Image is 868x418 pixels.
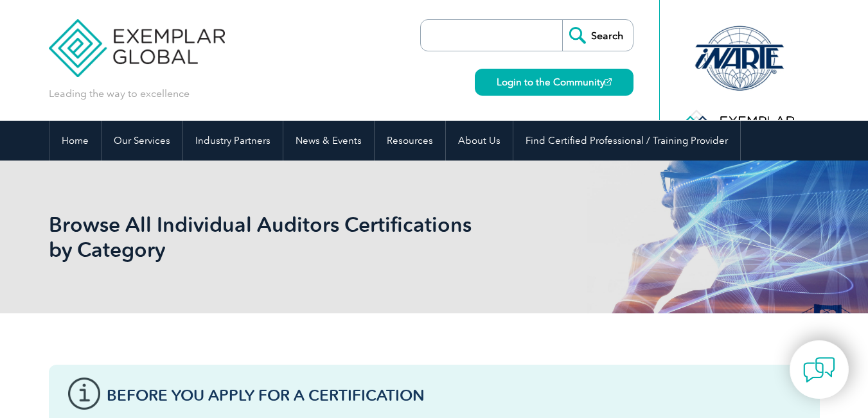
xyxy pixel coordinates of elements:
input: Search [562,20,633,51]
a: Our Services [102,121,182,161]
a: Industry Partners [183,121,283,161]
a: About Us [446,121,513,161]
a: News & Events [283,121,374,161]
a: Find Certified Professional / Training Provider [513,121,740,161]
a: Resources [375,121,445,161]
p: Leading the way to excellence [49,87,190,101]
a: Home [49,121,101,161]
img: open_square.png [605,78,612,85]
img: contact-chat.png [803,354,835,386]
a: Login to the Community [475,69,633,96]
h3: Before You Apply For a Certification [107,387,801,403]
h1: Browse All Individual Auditors Certifications by Category [49,212,542,262]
